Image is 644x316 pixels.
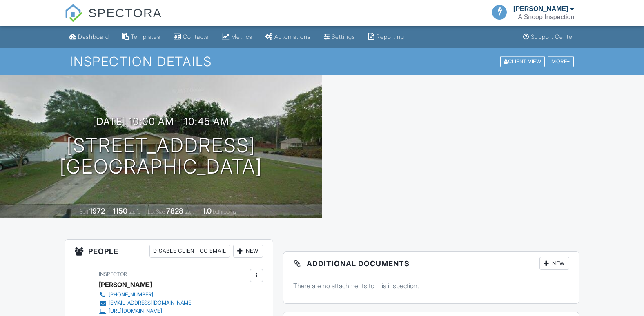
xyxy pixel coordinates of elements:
div: Client View [500,56,545,67]
div: [URL][DOMAIN_NAME] [109,308,162,314]
div: More [548,56,574,67]
div: [EMAIL_ADDRESS][DOMAIN_NAME] [109,300,193,306]
span: sq. ft. [129,209,140,215]
h3: People [65,240,273,263]
a: SPECTORA [65,12,162,27]
a: Metrics [218,29,256,45]
div: Templates [131,33,160,40]
span: Lot Size [148,209,165,215]
img: The Best Home Inspection Software - Spectora [65,4,82,22]
a: Automations (Basic) [262,29,314,45]
div: [PHONE_NUMBER] [109,292,153,298]
a: Reporting [365,29,408,45]
div: Contacts [183,33,209,40]
div: Metrics [231,33,252,40]
div: New [539,257,569,270]
h1: Inspection Details [70,54,575,69]
div: Settings [332,33,355,40]
h3: Additional Documents [283,252,579,275]
div: [PERSON_NAME] [513,5,568,13]
div: Disable Client CC Email [149,245,230,258]
h1: [STREET_ADDRESS] [GEOGRAPHIC_DATA] [60,135,262,178]
a: Support Center [520,29,578,45]
a: [EMAIL_ADDRESS][DOMAIN_NAME] [99,299,193,307]
span: Inspector [99,271,127,277]
a: Settings [321,29,359,45]
p: There are no attachments to this inspection. [293,281,569,290]
a: Client View [499,58,547,64]
h3: [DATE] 10:00 am - 10:45 am [93,116,229,127]
a: Contacts [170,29,212,45]
span: sq.ft. [185,209,195,215]
div: Support Center [531,33,575,40]
a: Dashboard [66,29,112,45]
a: [URL][DOMAIN_NAME] [99,307,193,315]
div: 1.0 [203,207,212,215]
div: 7828 [166,207,183,215]
span: bathrooms [213,209,236,215]
div: 1972 [89,207,105,215]
div: A Snoop Inspection [518,13,574,21]
span: Built [79,209,88,215]
div: New [233,245,263,258]
div: Dashboard [78,33,109,40]
a: Templates [119,29,164,45]
div: [PERSON_NAME] [99,278,152,291]
div: Reporting [376,33,404,40]
div: Automations [274,33,311,40]
a: [PHONE_NUMBER] [99,291,193,299]
span: SPECTORA [88,4,162,21]
div: 1150 [113,207,127,215]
